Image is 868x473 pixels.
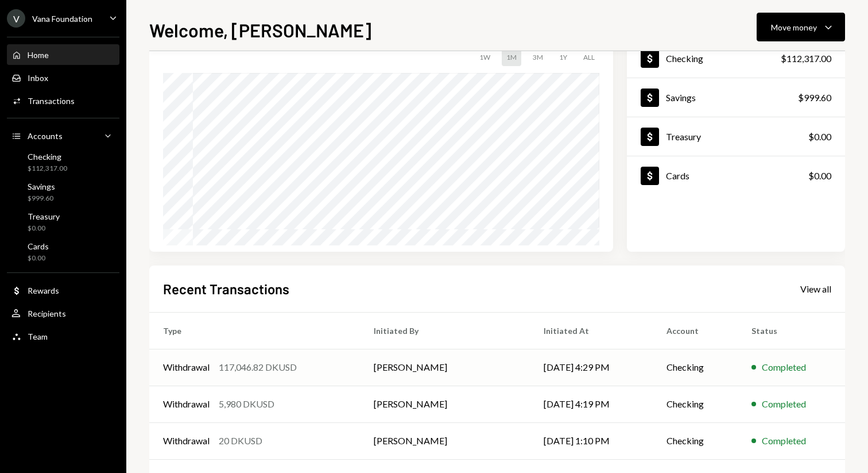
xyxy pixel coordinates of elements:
[219,397,274,411] div: 5,980 DKUSD
[800,283,831,295] div: View all
[653,386,738,422] td: Checking
[808,169,831,183] div: $0.00
[475,48,495,66] div: 1W
[666,170,689,181] div: Cards
[653,312,738,349] th: Account
[502,48,521,66] div: 1M
[219,360,297,374] div: 117,046.82 DKUSD
[7,9,25,28] div: V
[7,125,119,146] a: Accounts
[28,286,59,295] div: Rewards
[163,434,210,448] div: Withdrawal
[653,422,738,459] td: Checking
[530,422,653,459] td: [DATE] 1:10 PM
[28,309,66,318] div: Recipients
[219,434,262,448] div: 20 DKUSD
[149,312,360,349] th: Type
[530,349,653,386] td: [DATE] 4:29 PM
[798,91,831,105] div: $999.60
[28,194,55,203] div: $999.60
[666,131,701,142] div: Treasury
[163,360,210,374] div: Withdrawal
[757,13,845,41] button: Move money
[28,211,60,221] div: Treasury
[32,14,92,24] div: Vana Foundation
[528,48,548,66] div: 3M
[7,90,119,111] a: Transactions
[653,349,738,386] td: Checking
[771,21,817,33] div: Move money
[808,130,831,144] div: $0.00
[360,386,529,422] td: [PERSON_NAME]
[28,152,67,161] div: Checking
[28,241,49,251] div: Cards
[360,312,529,349] th: Initiated By
[666,53,703,64] div: Checking
[7,208,119,236] a: Treasury$0.00
[627,39,845,78] a: Checking$112,317.00
[163,397,210,411] div: Withdrawal
[28,224,60,233] div: $0.00
[762,360,806,374] div: Completed
[666,92,696,103] div: Savings
[28,332,48,341] div: Team
[149,18,371,41] h1: Welcome, [PERSON_NAME]
[7,326,119,347] a: Team
[360,422,529,459] td: [PERSON_NAME]
[28,131,63,141] div: Accounts
[627,117,845,156] a: Treasury$0.00
[7,238,119,266] a: Cards$0.00
[28,50,49,60] div: Home
[28,96,75,106] div: Transactions
[7,148,119,176] a: Checking$112,317.00
[7,67,119,88] a: Inbox
[7,303,119,324] a: Recipients
[762,434,806,448] div: Completed
[762,397,806,411] div: Completed
[7,178,119,206] a: Savings$999.60
[555,48,572,66] div: 1Y
[781,52,831,66] div: $112,317.00
[627,156,845,195] a: Cards$0.00
[7,44,119,65] a: Home
[28,182,55,191] div: Savings
[800,282,831,295] a: View all
[28,253,49,263] div: $0.00
[163,279,289,298] h2: Recent Transactions
[530,312,653,349] th: Initiated At
[360,349,529,386] td: [PERSON_NAME]
[530,386,653,422] td: [DATE] 4:19 PM
[28,73,48,83] div: Inbox
[28,164,67,174] div: $112,317.00
[627,78,845,117] a: Savings$999.60
[738,312,845,349] th: Status
[579,48,599,66] div: ALL
[7,280,119,301] a: Rewards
